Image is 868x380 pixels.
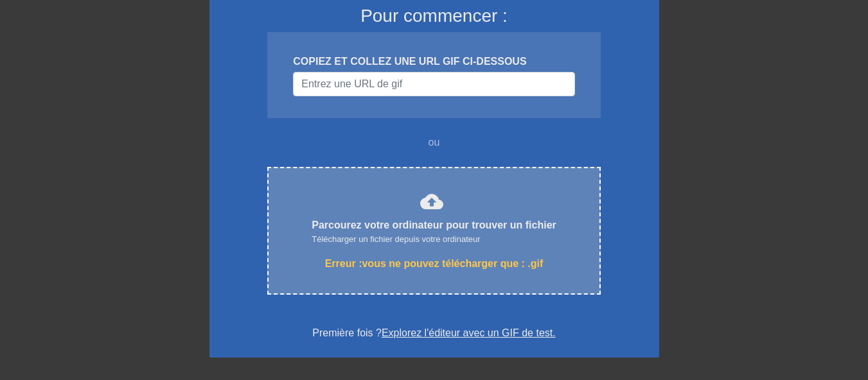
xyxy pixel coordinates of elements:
[362,258,543,269] font: vous ne pouvez télécharger que : .gif
[420,190,443,213] font: cloud_upload
[312,220,556,230] font: Parcourez votre ordinateur pour trouver un fichier
[360,6,508,26] font: Pour commencer :
[325,258,362,269] font: Erreur :
[293,56,526,67] font: COPIEZ ET COLLEZ UNE URL GIF CI-DESSOUS
[293,72,574,96] input: Nom d'utilisateur
[312,327,382,338] font: Première fois ?
[429,137,440,148] font: ou
[312,234,480,244] font: Télécharger un fichier depuis votre ordinateur
[382,327,556,338] a: Explorez l'éditeur avec un GIF de test.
